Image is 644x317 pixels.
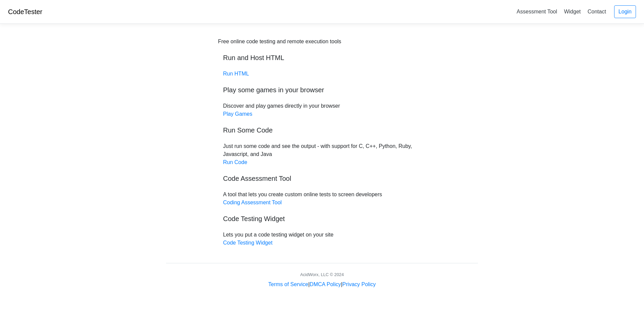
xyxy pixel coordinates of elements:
[223,159,247,165] a: Run Code
[223,200,282,205] a: Coding Assessment Tool
[223,111,252,117] a: Play Games
[342,281,376,287] a: Privacy Policy
[300,271,344,278] div: AcidWorx, LLC © 2024
[8,8,42,15] a: CodeTester
[218,38,426,247] div: Discover and play games directly in your browser Just run some code and see the output - with sup...
[514,6,560,17] a: Assessment Tool
[268,281,308,287] a: Terms of Service
[223,54,421,62] h5: Run and Host HTML
[223,174,421,182] h5: Code Assessment Tool
[310,281,341,287] a: DMCA Policy
[223,86,421,94] h5: Play some games in your browser
[585,6,609,17] a: Contact
[561,6,583,17] a: Widget
[223,215,421,223] h5: Code Testing Widget
[218,38,341,46] div: Free online code testing and remote execution tools
[223,126,421,134] h5: Run Some Code
[223,71,249,76] a: Run HTML
[268,280,376,288] div: | |
[223,240,272,246] a: Code Testing Widget
[614,5,636,18] a: Login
